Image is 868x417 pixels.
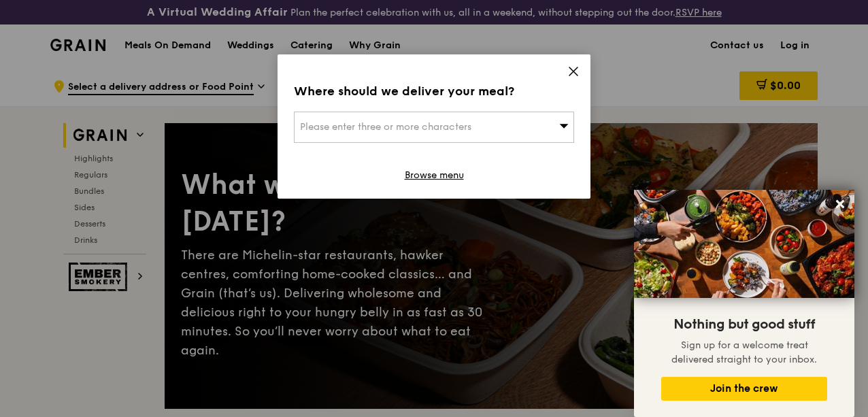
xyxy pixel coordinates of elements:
img: DSC07876-Edit02-Large.jpeg [634,190,854,298]
a: Browse menu [405,169,464,182]
button: Join the crew [661,377,827,401]
div: Where should we deliver your meal? [294,82,574,101]
button: Close [829,193,851,215]
span: Nothing but good stuff [673,316,815,333]
span: Please enter three or more characters [300,121,471,133]
span: Sign up for a welcome treat delivered straight to your inbox. [671,339,817,365]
